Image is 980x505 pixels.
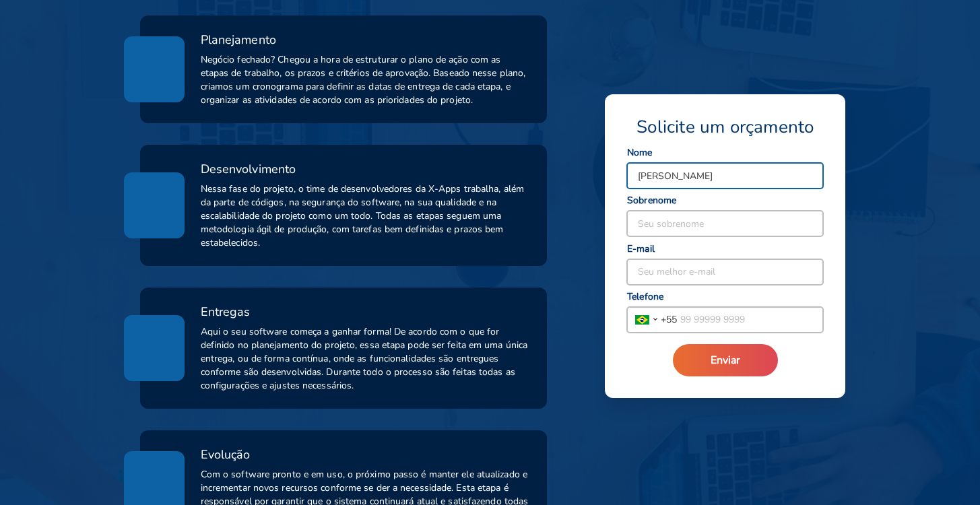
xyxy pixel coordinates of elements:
input: Seu nome [627,163,823,189]
span: Evolução [201,446,251,463]
span: Desenvolvimento [201,161,296,177]
input: Seu melhor e-mail [627,259,823,285]
button: Enviar [673,344,778,376]
span: Planejamento [201,32,276,48]
span: Solicite um orçamento [636,116,814,139]
span: Enviar [711,353,740,368]
input: 99 99999 9999 [677,307,823,333]
span: Aqui o seu software começa a ganhar forma! De acordo com o que for definido no planejamento do pr... [201,325,531,393]
span: Nessa fase do projeto, o time de desenvolvedores da X-Apps trabalha, além da parte de códigos, na... [201,182,531,250]
input: Seu sobrenome [627,211,823,236]
span: Negócio fechado? Chegou a hora de estruturar o plano de ação com as etapas de trabalho, os prazos... [201,53,531,107]
span: Entregas [201,304,251,320]
span: + 55 [661,312,677,327]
